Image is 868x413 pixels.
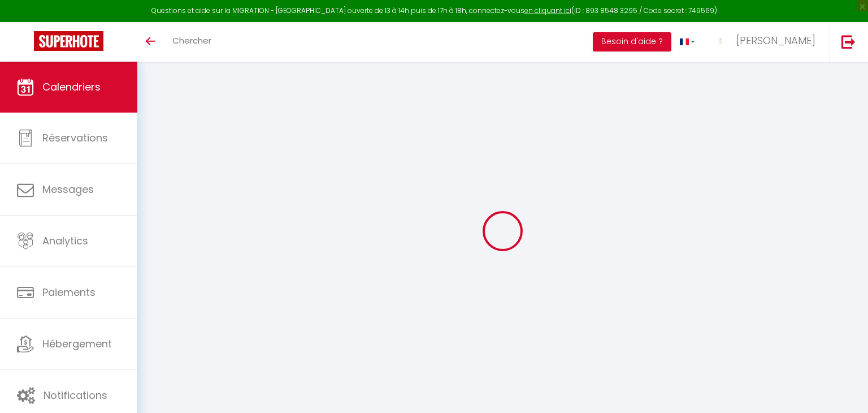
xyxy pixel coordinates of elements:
[524,6,571,15] a: en cliquant ici
[42,234,88,248] span: Analytics
[42,285,96,299] span: Paiements
[712,32,729,49] img: ...
[44,388,107,402] span: Notifications
[42,182,94,196] span: Messages
[704,22,830,62] a: ... [PERSON_NAME]
[172,35,211,46] span: Chercher
[736,33,815,48] span: [PERSON_NAME]
[841,35,856,49] img: logout
[42,337,112,351] span: Hébergement
[34,31,103,51] img: Super Booking
[164,22,220,62] a: Chercher
[593,32,671,51] button: Besoin d'aide ?
[42,80,101,94] span: Calendriers
[42,131,108,145] span: Réservations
